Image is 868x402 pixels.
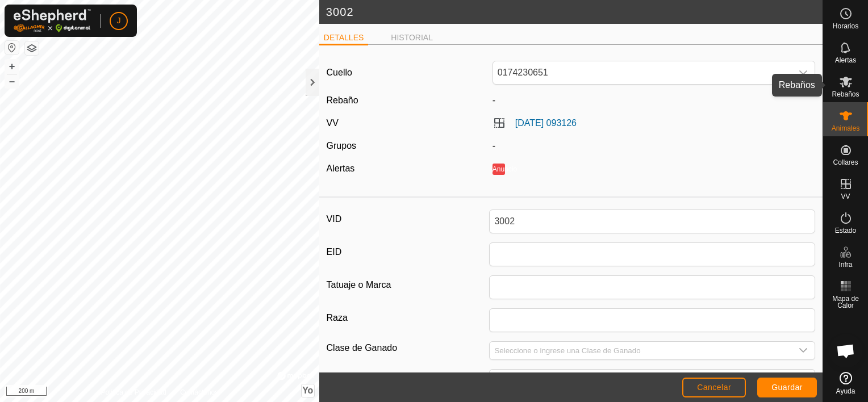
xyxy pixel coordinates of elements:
[838,261,852,268] span: Infra
[302,386,313,395] span: Yo
[832,125,859,132] span: Animales
[792,342,815,359] div: Disparador desplegable
[302,384,314,397] button: Yo
[488,139,820,153] div: -
[835,227,856,234] span: Estado
[823,367,868,399] a: Ayuda
[832,91,859,98] span: Rebaños
[841,193,850,200] span: VV
[833,159,858,166] span: Collares
[327,369,490,388] label: Día de Nacimiento
[515,118,577,128] a: [DATE] 093126
[327,141,356,150] label: Grupos
[180,387,218,397] a: Contáctenos
[833,23,858,30] span: Horarios
[327,95,358,105] label: Rebaño
[498,68,548,77] font: 0174230651
[757,378,817,397] button: Guardar
[327,341,490,355] label: Clase de Ganado
[319,32,369,45] li: DETALLES
[5,74,19,88] button: –
[792,61,815,84] div: Disparador desplegable
[836,388,856,395] span: Ayuda
[697,383,731,392] span: Cancelar
[490,342,792,359] input: Seleccione o ingrese una Clase de Ganado
[5,60,19,73] button: +
[493,164,505,175] button: Anuncio
[14,9,91,32] img: Logo Gallagher
[327,242,490,262] label: EID
[386,32,437,44] li: HISTORIAL
[327,275,490,295] label: Tatuaje o Marca
[327,164,355,173] label: Alertas
[326,6,354,18] font: 3002
[771,383,803,392] span: Guardar
[493,95,495,105] span: -
[117,15,121,27] span: J
[829,334,863,368] div: Chat abierto
[101,387,166,397] a: Política de Privacidad
[327,118,339,128] label: VV
[25,41,39,55] button: Capas del Mapa
[327,66,352,79] label: Cuello
[826,295,865,309] span: Mapa de Calor
[327,308,490,328] label: Raza
[5,41,19,55] button: Restablecer Mapa
[493,61,792,84] span: 0174230651
[682,378,746,397] button: Cancelar
[327,210,490,229] label: VID
[835,57,856,64] span: Alertas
